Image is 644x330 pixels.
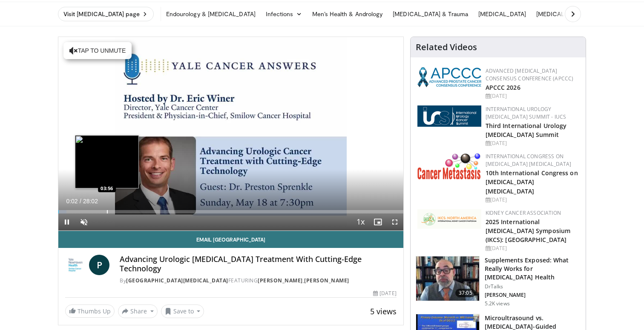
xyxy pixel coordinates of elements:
img: image.jpeg [75,135,139,188]
p: [PERSON_NAME] [485,292,581,299]
button: Playback Rate [352,213,369,230]
a: P [89,255,109,275]
a: Advanced [MEDICAL_DATA] Consensus Conference (APCCC) [486,67,574,82]
img: 62fb9566-9173-4071-bcb6-e47c745411c0.png.150x105_q85_autocrop_double_scale_upscale_version-0.2.png [417,105,481,127]
a: International Congress on [MEDICAL_DATA] [MEDICAL_DATA] [486,153,572,168]
a: 10th International Congress on [MEDICAL_DATA] [MEDICAL_DATA] [486,169,578,195]
p: DrTalks [485,283,581,290]
a: [GEOGRAPHIC_DATA][MEDICAL_DATA] [126,277,228,284]
img: 92ba7c40-df22-45a2-8e3f-1ca017a3d5ba.png.150x105_q85_autocrop_double_scale_upscale_version-0.2.png [417,67,481,87]
h3: Supplements Exposed: What Really Works for [MEDICAL_DATA] Health [485,256,581,282]
span: 5 views [370,306,397,316]
a: [PERSON_NAME] [304,277,349,284]
button: Unmute [75,213,92,230]
a: Third International Urology [MEDICAL_DATA] Summit [486,122,567,139]
a: Visit [MEDICAL_DATA] page [58,7,154,21]
div: [DATE] [373,290,396,297]
div: Progress Bar [58,210,403,213]
div: By FEATURING , [120,277,397,284]
img: 6ff8bc22-9509-4454-a4f8-ac79dd3b8976.png.150x105_q85_autocrop_double_scale_upscale_version-0.2.png [417,153,481,179]
a: Endourology & [MEDICAL_DATA] [161,6,261,23]
a: Infections [261,6,307,23]
button: Share [118,304,158,318]
a: Email [GEOGRAPHIC_DATA] [58,231,403,248]
p: 5.2K views [485,300,510,307]
h4: Related Videos [416,42,477,52]
a: 2025 International [MEDICAL_DATA] Symposium (IKCS): [GEOGRAPHIC_DATA] [486,218,570,244]
button: Fullscreen [386,213,403,230]
button: Save to [161,304,204,318]
span: 0:02 [66,198,78,205]
div: [DATE] [486,139,579,147]
span: / [80,198,81,205]
div: [DATE] [486,245,579,252]
a: Men’s Health & Andrology [307,6,388,23]
a: [MEDICAL_DATA] & Trauma [388,6,473,23]
a: Thumbs Up [65,304,115,318]
h4: Advancing Urologic [MEDICAL_DATA] Treatment With Cutting-Edge Technology [120,255,397,273]
a: [PERSON_NAME] [258,277,303,284]
span: 28:02 [83,198,98,205]
a: [MEDICAL_DATA] [473,6,531,23]
img: 649d3fc0-5ee3-4147-b1a3-955a692e9799.150x105_q85_crop-smart_upscale.jpg [416,256,479,301]
img: fca7e709-d275-4aeb-92d8-8ddafe93f2a6.png.150x105_q85_autocrop_double_scale_upscale_version-0.2.png [417,209,481,229]
button: Pause [58,213,75,230]
button: Enable picture-in-picture mode [369,213,386,230]
div: [DATE] [486,196,579,204]
a: Kidney Cancer Association [486,209,561,216]
img: Yale Cancer Center [65,255,86,275]
a: International Urology [MEDICAL_DATA] Summit - IUCS [486,105,566,120]
button: Tap to unmute [63,42,132,59]
div: [DATE] [486,92,579,100]
a: 37:05 Supplements Exposed: What Really Works for [MEDICAL_DATA] Health DrTalks [PERSON_NAME] 5.2K... [416,256,581,307]
video-js: Video Player [58,37,403,231]
a: APCCC 2026 [486,83,520,91]
span: 37:05 [455,289,476,297]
